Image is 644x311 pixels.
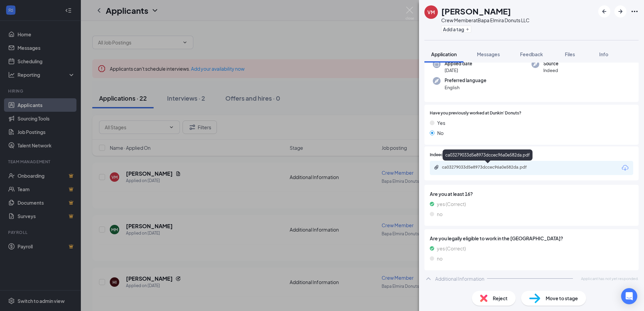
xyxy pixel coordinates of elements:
[437,245,466,252] span: yes (Correct)
[546,295,578,302] span: Move to stage
[430,190,633,198] span: Are you at least 16?
[616,7,624,15] svg: ArrowRight
[441,26,471,33] button: PlusAdd a tag
[445,60,472,67] span: Applied date
[614,5,626,18] button: ArrowRight
[493,295,508,302] span: Reject
[437,119,445,127] span: Yes
[437,255,443,262] span: no
[430,110,521,116] span: Have you previously worked at Dunkin' Donuts?
[600,7,608,15] svg: ArrowLeftNew
[543,60,558,67] span: Source
[581,276,639,281] span: Applicant has not yet responded.
[543,67,558,74] span: Indeed
[437,129,444,137] span: No
[441,5,511,17] h1: [PERSON_NAME]
[599,51,608,57] span: Info
[445,77,486,84] span: Preferred language
[442,165,536,170] div: ca03279033d5e8973dccec96a0e582da.pdf
[520,51,543,57] span: Feedback
[565,51,575,57] span: Files
[621,288,637,304] div: Open Intercom Messenger
[430,235,633,242] span: Are you legally eligible to work in the [GEOGRAPHIC_DATA]?
[435,275,484,282] div: Additional Information
[427,9,435,15] div: VM
[434,165,543,171] a: Paperclipca03279033d5e8973dccec96a0e582da.pdf
[443,149,533,161] div: ca03279033d5e8973dccec96a0e582da.pdf
[631,7,639,15] svg: Ellipses
[431,51,457,57] span: Application
[424,275,432,283] svg: ChevronUp
[434,165,439,170] svg: Paperclip
[465,27,470,31] svg: Plus
[445,84,486,91] span: English
[437,210,443,218] span: no
[621,164,629,172] svg: Download
[445,67,472,74] span: [DATE]
[477,51,500,57] span: Messages
[441,17,529,24] div: Crew Member at Bapa Elmira Donuts LLC
[437,200,466,208] span: yes (Correct)
[598,5,610,18] button: ArrowLeftNew
[430,152,459,158] span: Indeed Resume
